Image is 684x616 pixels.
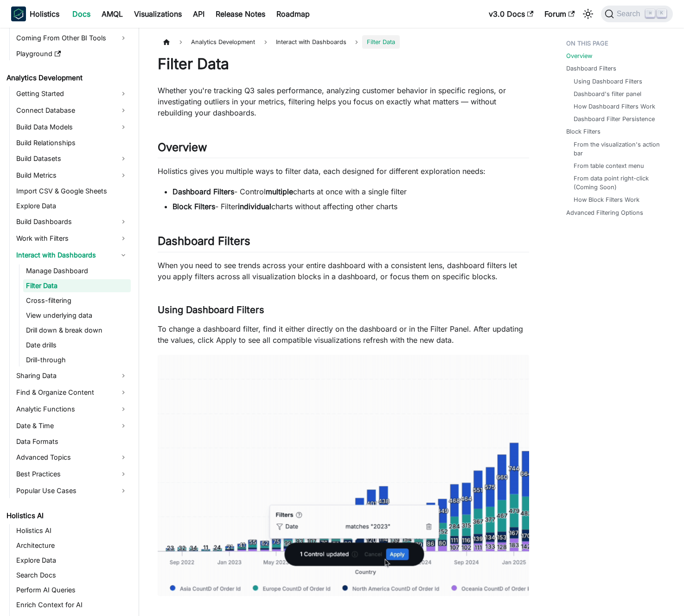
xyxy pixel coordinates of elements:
a: Perform AI Queries [13,584,131,597]
a: Coming From Other BI Tools [13,31,131,45]
a: Explore Data [13,199,131,212]
h3: Using Dashboard Filters [158,304,529,316]
p: To change a dashboard filter, find it either directly on the dashboard or in the Filter Panel. Af... [158,323,529,346]
a: Explore Data [13,554,131,567]
a: How Dashboard Filters Work [574,102,655,111]
a: Analytic Functions [13,402,131,417]
a: Find & Organize Content [13,385,131,400]
span: Search [614,10,646,18]
a: Best Practices [13,467,131,481]
span: Filter Data [362,35,400,49]
a: Connect Database [13,103,131,118]
a: Block Filters [566,127,601,136]
strong: individual [238,202,271,211]
a: Using Dashboard Filters [574,77,642,86]
a: Drill-through [23,353,131,366]
button: Switch between dark and light mode (currently light mode) [581,6,595,21]
p: Holistics gives you multiple ways to filter data, each designed for different exploration needs: [158,166,529,177]
button: Search (Command+K) [601,6,673,22]
a: Analytics Development [4,71,131,84]
a: Playground [13,47,131,60]
a: Home page [158,35,175,49]
a: Search Docs [13,569,131,582]
strong: Block Filters [173,202,215,211]
a: From data point right-click (Coming Soon) [574,174,665,192]
a: Build Data Models [13,120,131,135]
a: Date & Time [13,418,131,433]
a: Visualizations [128,6,187,21]
a: Dashboard's filter panel [574,90,641,98]
a: Dashboard Filter Persistence [574,115,655,123]
a: AMQL [96,6,128,21]
a: Drill down & break down [23,324,131,337]
h1: Filter Data [158,55,529,73]
li: - Filter charts without affecting other charts [173,201,529,212]
a: Holistics AI [13,524,131,537]
a: Roadmap [271,6,315,21]
a: Dashboard Filters [566,64,616,73]
a: Getting Started [13,86,131,101]
img: Holistics [11,6,26,21]
a: From the visualization's action bar [574,140,665,158]
a: v3.0 Docs [483,6,539,21]
a: Advanced Filtering Options [566,208,643,217]
a: Filter Data [23,279,131,292]
a: Interact with Dashboards [13,248,131,263]
a: Architecture [13,539,131,552]
p: Whether you're tracking Q3 sales performance, analyzing customer behavior in specific regions, or... [158,85,529,118]
a: Cross-filtering [23,294,131,307]
a: Import CSV & Google Sheets [13,185,131,198]
a: Build Metrics [13,168,131,183]
a: HolisticsHolistics [11,6,59,21]
a: Forum [539,6,580,21]
a: Docs [67,6,96,21]
p: When you need to see trends across your entire dashboard with a consistent lens, dashboard filter... [158,260,529,282]
a: Release Notes [210,6,271,21]
kbd: K [657,9,666,18]
a: Build Dashboards [13,214,131,229]
nav: Breadcrumbs [158,35,529,49]
a: Data Formats [13,435,131,448]
a: Enrich Context for AI [13,598,131,611]
a: Build Relationships [13,136,131,149]
a: Manage Dashboard [23,264,131,277]
b: Holistics [30,8,59,19]
a: Popular Use Cases [13,483,131,498]
a: From table context menu [574,161,644,170]
strong: multiple [266,187,293,196]
a: How Block Filters Work [574,195,639,204]
a: Holistics AI [4,509,131,522]
a: Build Datasets [13,151,131,166]
a: API [187,6,210,21]
strong: Dashboard Filters [173,187,234,196]
a: Date drills [23,339,131,352]
a: View underlying data [23,309,131,322]
a: Advanced Topics [13,450,131,465]
img: Applying a dashboard filter and seeing the charts update [158,355,529,596]
h2: Overview [158,141,529,158]
a: Overview [566,51,592,60]
a: Work with Filters [13,231,131,246]
li: - Control charts at once with a single filter [173,186,529,197]
span: Analytics Development [186,35,260,49]
a: Sharing Data [13,368,131,383]
h2: Dashboard Filters [158,234,529,252]
kbd: ⌘ [646,9,655,18]
span: Interact with Dashboards [271,35,351,49]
